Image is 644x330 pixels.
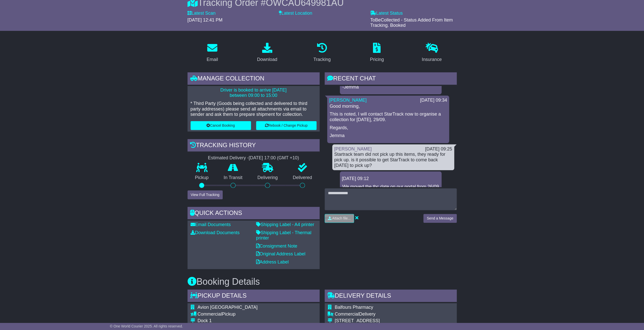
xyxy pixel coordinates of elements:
a: Insurance [419,41,445,65]
a: Consignment Note [256,244,297,249]
p: Jemma [330,133,447,139]
a: Shipping Label - Thermal printer [256,230,311,241]
p: In Transit [216,175,250,181]
div: Insurance [422,56,442,63]
p: Pickup [188,175,216,181]
a: Download [254,41,281,65]
div: RECENT CHAT [325,72,457,86]
button: Send a Message [423,214,456,223]
div: Pricing [370,56,384,63]
div: Startrack team did not pick up this items, they ready for pick up. is it possible to get StarTrac... [334,152,452,168]
div: Dock 1 [198,318,295,324]
div: [STREET_ADDRESS] [335,318,449,324]
p: Driver is booked to arrive [DATE] between 09:00 to 15:00 [191,87,317,98]
a: [PERSON_NAME] [329,98,367,103]
label: Latest Status [370,11,403,16]
div: [DATE] 09:12 [342,176,440,182]
label: Latest Location [279,11,312,16]
h3: Booking Details [188,277,457,287]
span: Commercial [335,312,359,317]
a: Shipping Label - A4 printer [256,222,314,227]
div: Tracking history [188,139,320,153]
a: Email Documents [191,222,231,227]
div: Delivery [335,312,449,317]
div: [DATE] 17:00 (GMT +10) [249,155,299,161]
button: Cancel Booking [191,121,251,130]
a: Original Address Label [256,251,305,256]
a: Pricing [367,41,387,65]
button: Rebook / Change Pickup [256,121,317,130]
span: ToBeCollected - Status Added From Item Tracking. Booked [370,17,453,28]
a: [PERSON_NAME] [334,146,372,151]
a: Tracking [310,41,334,65]
div: [DATE] 09:34 [420,98,447,103]
a: Email [203,41,221,65]
div: Manage collection [188,72,320,86]
label: Latest Scan [188,11,216,16]
p: This is noted, I will contact StarTrack now to organise a collection for [DATE], 29/09. [330,112,447,122]
div: Pickup Details [188,290,320,303]
p: Delivered [285,175,320,181]
div: Quick Actions [188,207,320,221]
span: © One World Courier 2025. All rights reserved. [110,324,183,328]
p: * Third Party (Goods being collected and delivered to third party addresses) please send all atta... [191,101,317,117]
div: [DATE] 09:25 [425,146,452,152]
span: Avion [GEOGRAPHIC_DATA] [198,305,258,310]
a: Address Label [256,259,289,265]
p: Regards, [330,125,447,131]
p: Good morning, [330,104,447,109]
p: Delivering [250,175,285,181]
a: Download Documents [191,230,240,235]
p: We moved the tbc date on our portal from 26/09 to 29/09 and ETA from 30/09 to 01/10 while waiting... [342,184,439,201]
div: Email [206,56,218,63]
span: Commercial [198,312,222,317]
span: [DATE] 12:41 PM [188,17,223,23]
div: Download [257,56,277,63]
div: Tracking [313,56,330,63]
button: View Full Tracking [188,190,223,199]
div: Pickup [198,312,295,317]
div: Delivery Details [325,290,457,303]
p: -Jemma [342,84,439,90]
span: Balfours Pharmacy [335,305,373,310]
div: Estimated Delivery - [188,155,320,161]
